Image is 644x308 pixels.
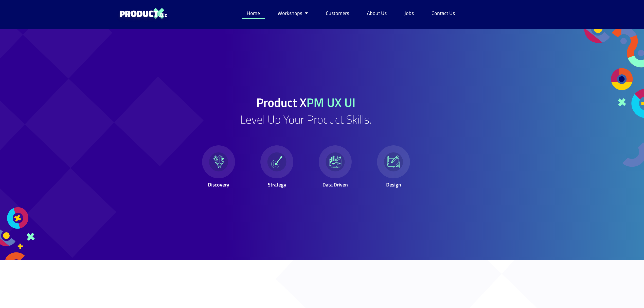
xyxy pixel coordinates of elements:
[386,181,401,189] span: Design
[273,7,313,19] a: Workshops
[267,181,286,189] span: Strategy
[362,7,392,19] a: About Us
[399,7,419,19] a: Jobs
[321,7,354,19] a: Customers
[208,181,229,189] span: Discovery
[426,7,460,19] a: Contact Us
[256,96,355,109] h1: Product X
[240,114,372,125] h2: Level Up Your Product Skills.
[323,181,348,189] span: Data Driven
[307,93,355,112] span: PM UX UI
[242,7,265,19] a: Home
[242,7,460,19] nav: Menu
